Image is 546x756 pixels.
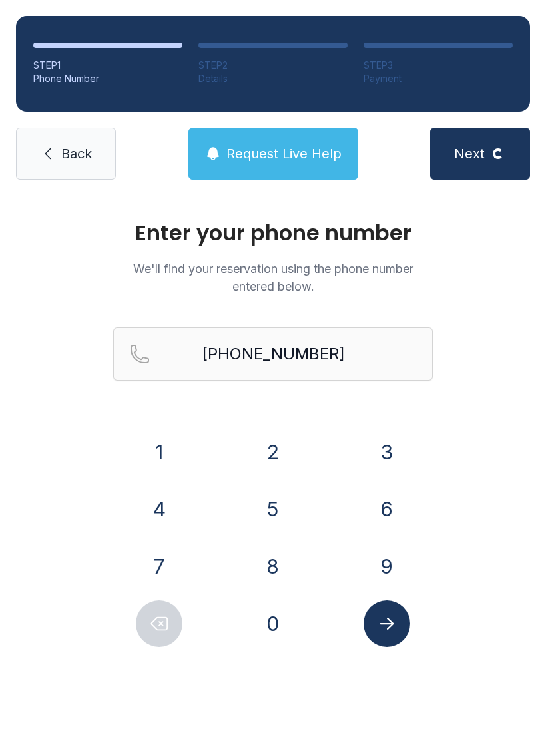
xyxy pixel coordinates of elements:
[364,486,410,532] button: 6
[113,222,433,244] h1: Enter your phone number
[454,144,485,163] span: Next
[136,486,182,532] button: 4
[61,144,92,163] span: Back
[364,543,410,590] button: 9
[364,600,410,647] button: Submit lookup form
[226,144,342,163] span: Request Live Help
[113,327,433,381] input: Reservation phone number
[33,59,182,72] div: STEP 1
[364,429,410,475] button: 3
[136,543,182,590] button: 7
[250,600,296,647] button: 0
[364,72,513,85] div: Payment
[198,59,348,72] div: STEP 2
[198,72,348,85] div: Details
[136,429,182,475] button: 1
[113,260,433,295] p: We'll find your reservation using the phone number entered below.
[250,543,296,590] button: 8
[364,59,513,72] div: STEP 3
[136,600,182,647] button: Delete number
[250,429,296,475] button: 2
[250,486,296,532] button: 5
[33,72,182,85] div: Phone Number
